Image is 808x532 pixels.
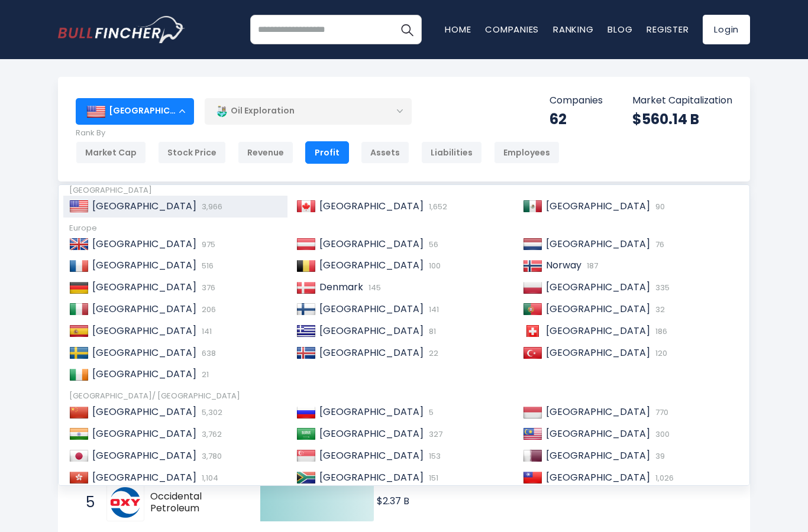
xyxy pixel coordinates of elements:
span: 206 [199,304,216,315]
a: Go to homepage [58,16,185,43]
span: 76 [652,239,664,250]
div: Profit [305,141,349,164]
span: [GEOGRAPHIC_DATA] [319,258,424,272]
span: 120 [652,348,667,359]
span: Occidental Petroleum [150,491,240,515]
span: [GEOGRAPHIC_DATA] [92,280,196,294]
span: [GEOGRAPHIC_DATA] [92,237,196,251]
span: 32 [652,304,665,315]
span: 638 [199,348,216,359]
span: 5,302 [199,407,222,418]
span: [GEOGRAPHIC_DATA] [319,405,424,419]
span: [GEOGRAPHIC_DATA] [92,199,196,213]
span: 151 [426,472,438,484]
span: 90 [652,201,665,212]
span: [GEOGRAPHIC_DATA] [546,324,650,338]
span: [GEOGRAPHIC_DATA] [319,471,424,484]
span: [GEOGRAPHIC_DATA] [319,302,424,316]
span: 1,652 [426,201,447,212]
span: [GEOGRAPHIC_DATA] [319,237,424,251]
div: Oil Exploration [205,98,412,125]
span: 1,026 [652,472,674,484]
span: 187 [584,260,598,271]
div: Assets [361,141,409,164]
a: Blog [607,23,632,35]
span: 56 [426,239,438,250]
span: [GEOGRAPHIC_DATA] [546,237,650,251]
span: 300 [652,429,670,440]
span: 21 [199,369,209,380]
div: $560.14 B [632,110,732,128]
img: Occidental Petroleum [108,485,143,520]
span: 1,104 [199,472,218,484]
div: Employees [494,141,560,164]
div: Market Cap [76,141,146,164]
p: Companies [550,95,603,107]
span: 335 [652,282,670,293]
span: 327 [426,429,442,440]
span: 186 [652,326,667,337]
a: Register [647,23,689,35]
a: Login [703,15,750,44]
span: [GEOGRAPHIC_DATA] [546,471,650,484]
span: [GEOGRAPHIC_DATA] [92,405,196,419]
span: [GEOGRAPHIC_DATA] [92,471,196,484]
span: [GEOGRAPHIC_DATA] [546,199,650,213]
div: Europe [69,223,739,233]
a: Home [445,23,471,35]
span: [GEOGRAPHIC_DATA] [92,367,196,381]
span: 153 [426,450,441,462]
span: [GEOGRAPHIC_DATA] [319,324,424,338]
span: 3,762 [199,429,222,440]
span: [GEOGRAPHIC_DATA] [92,258,196,272]
p: Market Capitalization [632,95,732,107]
span: [GEOGRAPHIC_DATA] [319,449,424,462]
div: [GEOGRAPHIC_DATA] [69,186,739,196]
span: [GEOGRAPHIC_DATA] [319,427,424,440]
span: 141 [426,304,439,315]
span: 3,966 [199,201,222,212]
a: Companies [485,23,539,35]
span: 5 [80,492,92,512]
span: [GEOGRAPHIC_DATA] [92,324,196,338]
span: [GEOGRAPHIC_DATA] [546,302,650,316]
div: [GEOGRAPHIC_DATA] [76,98,194,124]
span: [GEOGRAPHIC_DATA] [319,199,424,213]
span: 39 [652,450,665,462]
span: 141 [199,326,212,337]
div: Stock Price [158,141,226,164]
span: 100 [426,260,441,271]
div: Liabilities [421,141,482,164]
span: Norway [546,258,581,272]
span: 22 [426,348,438,359]
span: [GEOGRAPHIC_DATA] [546,449,650,462]
span: 81 [426,326,436,337]
span: [GEOGRAPHIC_DATA] [546,427,650,440]
div: 62 [550,110,603,128]
span: [GEOGRAPHIC_DATA] [92,346,196,359]
a: Ranking [553,23,593,35]
button: Search [392,15,422,44]
span: [GEOGRAPHIC_DATA] [92,302,196,316]
text: $2.37 B [377,494,409,508]
span: [GEOGRAPHIC_DATA] [546,346,650,359]
span: 376 [199,282,215,293]
div: [GEOGRAPHIC_DATA]/ [GEOGRAPHIC_DATA] [69,391,739,401]
p: Rank By [76,128,560,138]
span: [GEOGRAPHIC_DATA] [92,427,196,440]
span: 975 [199,239,215,250]
span: 5 [426,407,434,418]
img: bullfincher logo [58,16,185,43]
span: 145 [366,282,381,293]
span: [GEOGRAPHIC_DATA] [546,280,650,294]
span: [GEOGRAPHIC_DATA] [546,405,650,419]
span: [GEOGRAPHIC_DATA] [92,449,196,462]
span: [GEOGRAPHIC_DATA] [319,346,424,359]
div: Revenue [238,141,293,164]
span: Denmark [319,280,363,294]
span: 516 [199,260,214,271]
span: 3,780 [199,450,222,462]
span: 770 [652,407,668,418]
